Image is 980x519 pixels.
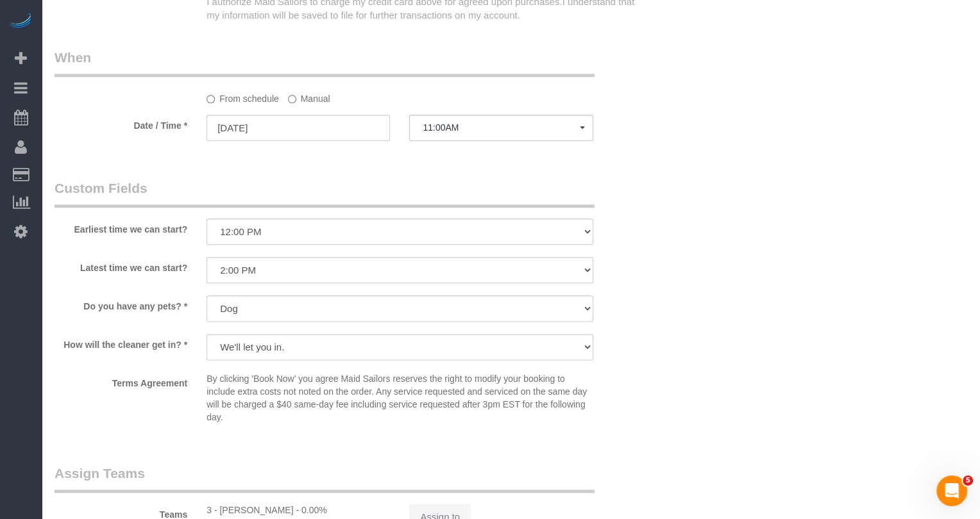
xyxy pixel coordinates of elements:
button: 11:00AM [409,115,593,141]
div: 3 - [PERSON_NAME] - 0.00% [207,504,390,516]
legend: Custom Fields [55,179,595,208]
label: How will the cleaner get in? * [45,334,197,351]
span: 5 [963,475,973,486]
label: Manual [288,88,330,105]
label: Earliest time we can start? [45,218,197,236]
input: Manual [288,95,296,103]
p: By clicking 'Book Now' you agree Maid Sailors reserves the right to modify your booking to includ... [207,372,593,424]
label: From schedule [207,88,279,105]
label: Latest time we can start? [45,257,197,274]
label: Do you have any pets? * [45,295,197,313]
input: MM/DD/YYYY [207,115,390,141]
span: 11:00AM [423,122,579,133]
label: Date / Time * [45,115,197,132]
img: Automaid Logo [8,13,33,31]
label: Terms Agreement [45,372,197,390]
input: From schedule [207,95,215,103]
legend: Assign Teams [55,464,595,493]
iframe: Intercom live chat [936,475,967,506]
legend: When [55,48,595,77]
